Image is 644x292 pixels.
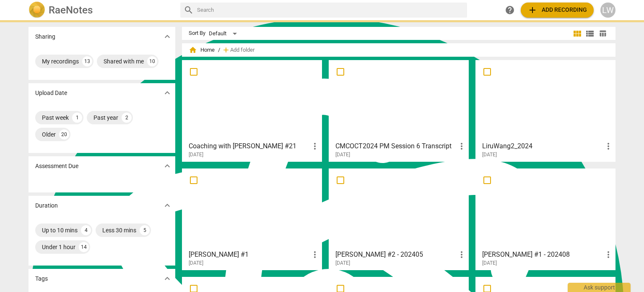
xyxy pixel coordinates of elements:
[49,4,93,16] h2: RaeNotes
[42,243,75,251] div: Under 1 hour
[603,250,613,260] span: more_vert
[599,29,607,37] span: table_chart
[35,162,78,171] p: Assessment Due
[335,141,457,151] h3: CMCOCT2024 PM Session 6 Transcript
[197,3,464,17] input: Search
[35,89,67,97] p: Upload Date
[585,29,595,39] span: view_list
[147,56,157,66] div: 10
[35,32,55,41] p: Sharing
[310,141,320,151] span: more_vert
[222,46,230,54] span: add
[230,47,254,53] span: Add folder
[335,260,350,267] span: [DATE]
[72,113,82,123] div: 1
[482,141,603,151] h3: LiruWang2_2024
[185,171,319,266] a: [PERSON_NAME] #1[DATE]
[189,260,203,267] span: [DATE]
[140,225,150,235] div: 5
[162,32,172,42] span: expand_more
[189,141,310,151] h3: Coaching with Jamie #21
[185,63,319,158] a: Coaching with [PERSON_NAME] #21[DATE]
[505,5,515,15] span: help
[79,242,89,252] div: 14
[527,5,538,15] span: add
[335,151,350,158] span: [DATE]
[122,113,132,123] div: 2
[161,160,174,172] button: Show more
[189,46,215,54] span: Home
[482,250,603,260] h3: Liru Wang #1 - 202408
[482,260,497,267] span: [DATE]
[42,226,78,234] div: Up to 10 mins
[59,129,69,139] div: 20
[335,250,457,260] h3: Liru Wang #2 - 202405
[29,2,174,18] a: LogoRaeNotes
[521,3,594,18] button: Upload
[457,250,467,260] span: more_vert
[35,274,48,283] p: Tags
[571,27,584,40] button: Tile view
[162,200,172,210] span: expand_more
[603,141,613,151] span: more_vert
[93,113,118,122] div: Past year
[600,3,615,18] button: LW
[189,250,310,260] h3: Liru Wang #1
[482,151,497,158] span: [DATE]
[161,199,174,212] button: Show more
[29,2,45,18] img: Logo
[162,274,172,284] span: expand_more
[457,141,467,151] span: more_vert
[189,46,197,54] span: home
[161,272,174,285] button: Show more
[568,283,631,292] div: Ask support
[332,171,466,266] a: [PERSON_NAME] #2 - 202405[DATE]
[502,3,517,18] a: Help
[35,201,58,210] p: Duration
[161,87,174,99] button: Show more
[104,57,144,66] div: Shared with me
[596,27,609,40] button: Table view
[42,113,69,122] div: Past week
[42,130,56,139] div: Older
[189,151,203,158] span: [DATE]
[572,29,582,39] span: view_module
[162,88,172,98] span: expand_more
[81,225,91,235] div: 4
[527,5,587,15] span: Add recording
[184,5,194,15] span: search
[102,226,136,234] div: Less 30 mins
[478,171,613,266] a: [PERSON_NAME] #1 - 202408[DATE]
[584,27,596,40] button: List view
[42,57,79,66] div: My recordings
[162,161,172,171] span: expand_more
[332,63,466,158] a: CMCOCT2024 PM Session 6 Transcript[DATE]
[161,30,174,43] button: Show more
[209,27,240,40] div: Default
[310,250,320,260] span: more_vert
[478,63,613,158] a: LiruWang2_2024[DATE]
[189,30,205,37] div: Sort By
[82,56,92,66] div: 13
[218,47,220,53] span: /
